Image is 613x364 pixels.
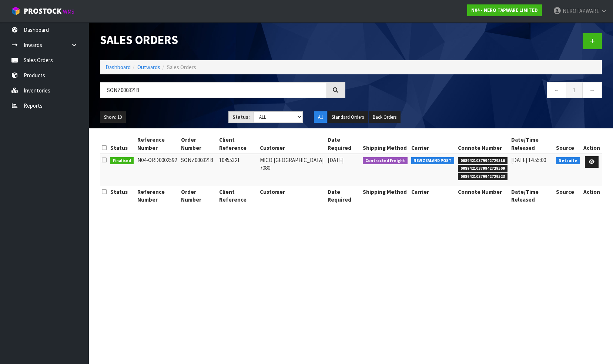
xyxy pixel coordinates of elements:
[409,186,456,205] th: Carrier
[179,154,217,186] td: SONZ0003218
[456,186,509,205] th: Connote Number
[356,82,602,100] nav: Page navigation
[566,82,583,98] a: 1
[369,111,401,123] button: Back Orders
[314,111,327,123] button: All
[458,165,508,172] span: 00894210379942729509
[456,134,509,154] th: Connote Number
[100,111,126,123] button: Show: 10
[554,134,582,154] th: Source
[63,8,74,15] small: WMS
[217,134,258,154] th: Client Reference
[328,111,368,123] button: Standard Orders
[458,173,508,181] span: 00894210379942729523
[511,156,546,164] span: [DATE] 14:55:00
[24,6,61,16] span: ProStock
[108,186,135,205] th: Status
[11,6,20,16] img: cube-alt.png
[509,134,555,154] th: Date/Time Released
[217,154,258,186] td: 10455321
[179,186,217,205] th: Order Number
[556,157,580,165] span: Netsuite
[509,186,555,205] th: Date/Time Released
[217,186,258,205] th: Client Reference
[167,64,196,71] span: Sales Orders
[258,154,326,186] td: MICO [GEOGRAPHIC_DATA] 7080
[135,186,180,205] th: Reference Number
[135,154,180,186] td: N04-ORD0002592
[471,7,538,13] strong: N04 - NERO TAPWARE LIMITED
[105,64,131,71] a: Dashboard
[361,134,409,154] th: Shipping Method
[100,82,326,98] input: Search sales orders
[110,157,134,165] span: Finalised
[409,134,456,154] th: Carrier
[108,134,135,154] th: Status
[328,156,344,164] span: [DATE]
[232,114,250,120] strong: Status:
[326,186,361,205] th: Date Required
[258,134,326,154] th: Customer
[411,157,455,165] span: NEW ZEALAND POST
[137,64,160,71] a: Outwards
[179,134,217,154] th: Order Number
[458,157,508,165] span: 00894210379942729516
[582,134,602,154] th: Action
[100,33,345,47] h1: Sales Orders
[582,82,602,98] a: →
[135,134,180,154] th: Reference Number
[326,134,361,154] th: Date Required
[563,7,599,14] span: NEROTAPWARE
[554,186,582,205] th: Source
[547,82,566,98] a: ←
[582,186,602,205] th: Action
[363,157,408,165] span: Contracted Freight
[258,186,326,205] th: Customer
[361,186,409,205] th: Shipping Method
